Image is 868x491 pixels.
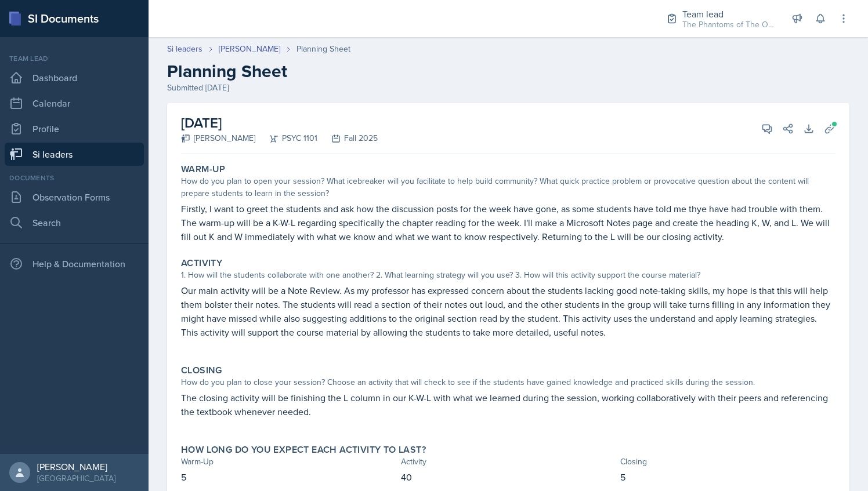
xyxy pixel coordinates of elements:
div: Activity [401,456,616,468]
h2: Planning Sheet [167,61,849,82]
p: Our main activity will be a Note Review. As my professor has expressed concern about the students... [181,283,836,339]
div: Team lead [5,53,144,64]
h2: [DATE] [181,112,378,133]
div: How do you plan to open your session? What icebreaker will you facilitate to help build community... [181,175,836,199]
label: Activity [181,257,222,269]
label: Warm-Up [181,163,226,175]
div: Documents [5,173,144,183]
div: Closing [620,456,836,468]
a: Dashboard [5,66,144,89]
label: Closing [181,365,222,376]
a: Observation Forms [5,186,144,209]
p: 5 [620,470,836,484]
div: The Phantoms of The Opera / Fall 2025 [682,19,775,31]
div: Submitted [DATE] [167,82,849,94]
div: Team lead [682,7,775,21]
div: Help & Documentation [5,252,144,275]
div: 1. How will the students collaborate with one another? 2. What learning strategy will you use? 3.... [181,269,836,281]
a: Profile [5,117,144,140]
a: Si leaders [5,143,144,166]
div: How do you plan to close your session? Choose an activity that will check to see if the students ... [181,376,836,388]
div: [PERSON_NAME] [37,461,115,472]
div: Warm-Up [181,456,396,468]
p: 5 [181,470,396,484]
div: Fall 2025 [317,132,378,144]
a: [PERSON_NAME] [219,43,280,55]
div: PSYC 1101 [255,132,317,144]
div: Planning Sheet [296,43,350,55]
a: Calendar [5,92,144,115]
a: Si leaders [167,43,202,55]
p: The closing activity will be finishing the L column in our K-W-L with what we learned during the ... [181,391,836,419]
label: How long do you expect each activity to last? [181,444,426,456]
p: 40 [401,470,616,484]
a: Search [5,211,144,234]
div: [PERSON_NAME] [181,132,255,144]
div: [GEOGRAPHIC_DATA] [37,472,115,484]
p: Firstly, I want to greet the students and ask how the discussion posts for the week have gone, as... [181,202,836,243]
